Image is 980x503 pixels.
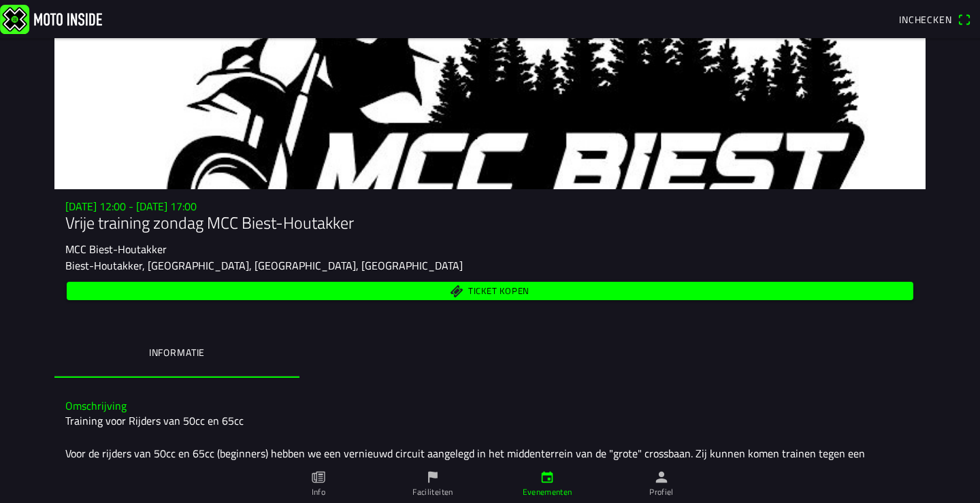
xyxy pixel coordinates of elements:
[899,12,952,27] span: Inchecken
[523,486,572,498] ion-label: Evenementen
[649,486,674,498] ion-label: Profiel
[425,470,440,485] ion-icon: flag
[311,470,326,485] ion-icon: paper
[468,287,529,295] span: Ticket kopen
[65,213,915,233] h1: Vrije training zondag MCC Biest-Houtakker
[65,400,915,412] h3: Omschrijving
[540,470,555,485] ion-icon: calendar
[65,200,915,213] h3: [DATE] 12:00 - [DATE] 17:00
[654,470,669,485] ion-icon: person
[312,486,325,498] ion-label: Info
[149,345,205,360] ion-label: Informatie
[892,7,977,31] a: Incheckenqr scanner
[65,257,463,274] ion-text: Biest-Houtakker, [GEOGRAPHIC_DATA], [GEOGRAPHIC_DATA], [GEOGRAPHIC_DATA]
[412,486,453,498] ion-label: Faciliteiten
[65,241,167,257] ion-text: MCC Biest-Houtakker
